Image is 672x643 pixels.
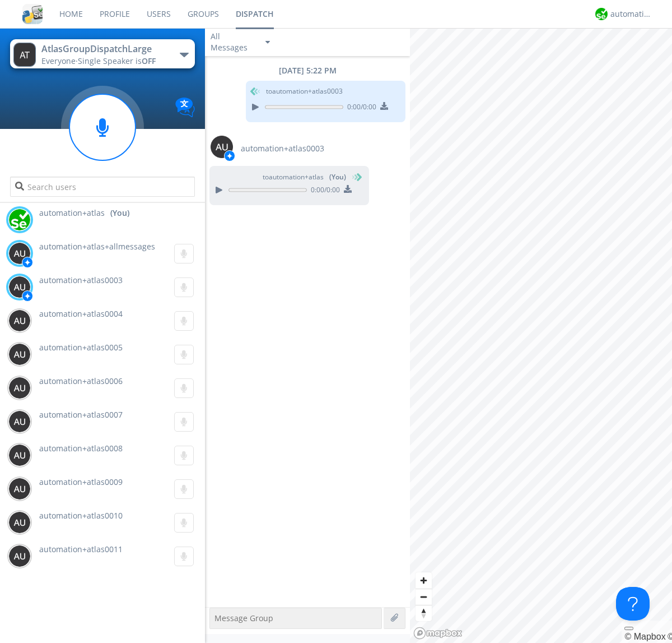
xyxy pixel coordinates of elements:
span: automation+atlas0006 [39,376,123,386]
img: d2d01cd9b4174d08988066c6d424eccd [8,209,31,231]
button: Reset bearing to north [416,605,432,621]
img: 373638.png [8,545,31,567]
iframe: Toggle Customer Support [616,587,650,621]
button: Zoom in [416,572,432,589]
img: 373638.png [8,343,31,366]
button: Toggle attribution [624,627,633,630]
span: Reset bearing to north [416,605,432,621]
div: All Messages [211,31,255,53]
input: Search users [10,177,194,197]
span: to automation+atlas0003 [266,86,343,96]
img: 373638.png [8,377,31,399]
span: (You) [329,172,346,182]
img: 373638.png [8,478,31,500]
span: automation+atlas [39,207,105,219]
img: 373638.png [8,410,31,433]
a: Mapbox logo [413,627,463,640]
div: Everyone · [41,55,167,67]
img: 373638.png [13,43,36,67]
img: 373638.png [8,242,31,265]
img: cddb5a64eb264b2086981ab96f4c1ba7 [22,4,43,24]
span: automation+atlas0008 [39,443,123,454]
span: automation+atlas0003 [241,143,324,154]
div: [DATE] 5:22 PM [205,65,410,76]
span: automation+atlas+allmessages [39,241,155,252]
a: Mapbox [624,632,665,641]
button: AtlasGroupDispatchLargeEveryone·Single Speaker isOFF [10,39,194,68]
img: download media button [380,102,388,110]
span: automation+atlas0010 [39,510,123,521]
img: Translation enabled [175,98,195,117]
span: automation+atlas0003 [39,275,123,285]
span: Single Speaker is [78,55,156,66]
span: automation+atlas0004 [39,308,123,319]
img: download media button [344,185,352,193]
span: 0:00 / 0:00 [343,102,376,114]
span: OFF [142,55,156,66]
button: Zoom out [416,589,432,605]
img: d2d01cd9b4174d08988066c6d424eccd [595,8,608,20]
div: AtlasGroupDispatchLarge [41,43,167,55]
img: 373638.png [8,309,31,332]
div: automation+atlas [610,8,652,20]
img: 373638.png [8,444,31,466]
img: 373638.png [8,511,31,534]
span: to automation+atlas [263,172,346,182]
span: automation+atlas0005 [39,342,123,353]
img: 373638.png [8,276,31,298]
span: automation+atlas0007 [39,409,123,420]
span: 0:00 / 0:00 [307,185,340,197]
div: (You) [110,207,129,219]
span: automation+atlas0011 [39,544,123,554]
img: caret-down-sm.svg [265,41,270,44]
span: automation+atlas0009 [39,477,123,487]
img: 373638.png [211,136,233,158]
